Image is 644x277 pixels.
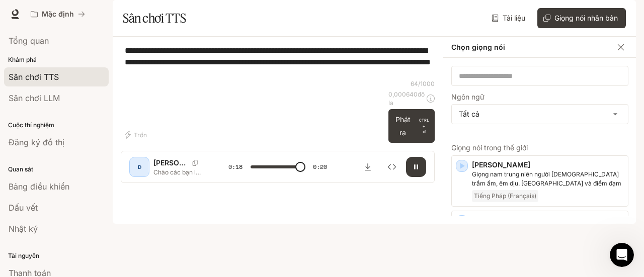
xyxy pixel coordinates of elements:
[121,127,153,143] button: Trốn
[395,115,411,136] font: Phát ra
[472,160,530,169] font: [PERSON_NAME]
[610,243,634,267] iframe: Trò chuyện trực tiếp qua Intercom
[388,90,418,98] font: 0,000640
[26,4,90,24] button: Tất cả không gian làm việc
[472,170,621,187] font: Giọng nam trung niên người [DEMOGRAPHIC_DATA] trầm ấm, êm dịu. [GEOGRAPHIC_DATA] và điềm đạm
[382,157,402,177] button: Thanh tra
[452,105,628,124] div: Tất cả
[138,164,141,170] font: D
[313,162,327,171] font: 0:20
[474,192,536,200] font: Tiếng Pháp (Français)
[134,131,147,139] font: Trốn
[537,8,626,28] button: Giọng nói nhân bản
[490,8,529,28] a: Tài liệu
[451,93,485,101] font: Ngôn ngữ
[228,162,243,171] font: 0:18
[388,109,435,143] button: Phát raCTRL +⏎
[554,14,618,22] font: Giọng nói nhân bản
[388,90,425,107] font: đô la
[358,157,378,177] button: Tải xuống âm thanh
[459,110,479,118] font: Tất cả
[503,14,525,22] font: Tài liệu
[123,11,186,26] font: Sân chơi TTS
[419,118,429,129] font: CTRL +
[418,80,420,87] font: /
[153,158,212,167] font: [PERSON_NAME]
[472,170,624,188] p: Giọng nam trung niên người Pháp trầm ấm, êm dịu. Bình tĩnh và điềm đạm
[42,10,74,18] font: Mặc định
[420,80,435,87] font: 1000
[422,130,426,134] font: ⏎
[451,143,528,152] font: Giọng nói trong thế giới
[188,160,202,166] button: Sao chép ID giọng nói
[411,80,418,87] font: 64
